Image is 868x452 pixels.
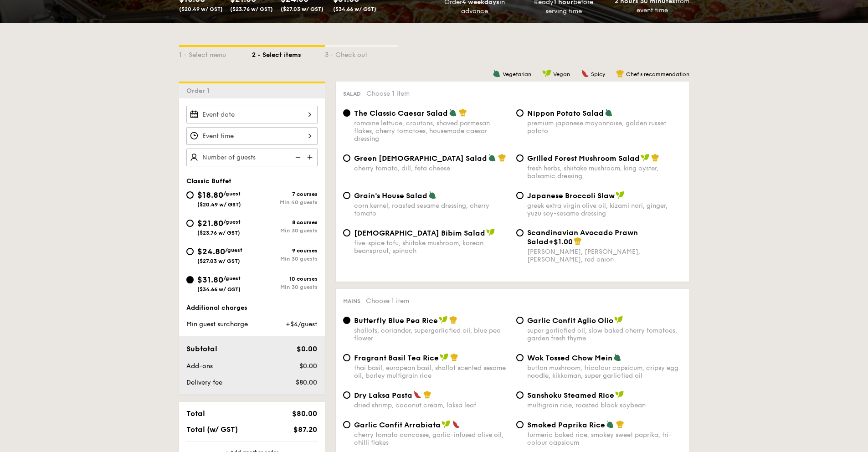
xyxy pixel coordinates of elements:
span: Green [DEMOGRAPHIC_DATA] Salad [354,154,487,163]
img: icon-vegetarian.fe4039eb.svg [449,108,457,117]
img: icon-vegan.f8ff3823.svg [442,420,451,428]
input: Smoked Paprika Riceturmeric baked rice, smokey sweet paprika, tri-colour capsicum [516,421,524,428]
span: /guest [223,219,241,225]
input: $21.80/guest($23.76 w/ GST)8 coursesMin 30 guests [186,220,194,227]
input: Nippon Potato Saladpremium japanese mayonnaise, golden russet potato [516,109,524,117]
input: Fragrant Basil Tea Ricethai basil, european basil, shallot scented sesame oil, barley multigrain ... [343,354,350,361]
img: icon-vegan.f8ff3823.svg [615,390,624,399]
img: icon-chef-hat.a58ddaea.svg [459,108,467,117]
div: super garlicfied oil, slow baked cherry tomatoes, garden fresh thyme [527,327,682,342]
span: Total (w/ GST) [186,425,238,434]
div: dried shrimp, coconut cream, laksa leaf [354,401,509,409]
div: thai basil, european basil, shallot scented sesame oil, barley multigrain rice [354,364,509,380]
div: romaine lettuce, croutons, shaved parmesan flakes, cherry tomatoes, housemade caesar dressing [354,119,509,143]
span: Vegetarian [503,71,531,77]
input: Grain's House Saladcorn kernel, roasted sesame dressing, cherry tomato [343,192,350,199]
img: icon-chef-hat.a58ddaea.svg [450,353,458,361]
img: icon-chef-hat.a58ddaea.svg [651,154,659,162]
input: Dry Laksa Pastadried shrimp, coconut cream, laksa leaf [343,391,350,399]
span: Smoked Paprika Rice [527,421,605,429]
span: +$1.00 [549,237,573,246]
img: icon-spicy.37a8142b.svg [452,420,460,428]
img: icon-spicy.37a8142b.svg [413,390,421,399]
div: Additional charges [186,303,318,313]
span: $87.20 [293,425,317,434]
span: $0.00 [297,344,317,353]
input: Number of guests [186,149,318,166]
span: Butterfly Blue Pea Rice [354,316,438,325]
input: $31.80/guest($34.66 w/ GST)10 coursesMin 30 guests [186,276,194,283]
span: Dry Laksa Pasta [354,391,412,400]
span: Add-ons [186,362,213,370]
span: Grain's House Salad [354,191,427,200]
div: 8 courses [252,219,318,226]
input: Grilled Forest Mushroom Saladfresh herbs, shiitake mushroom, king oyster, balsamic dressing [516,154,524,162]
span: $18.80 [197,190,223,200]
div: turmeric baked rice, smokey sweet paprika, tri-colour capsicum [527,431,682,447]
span: $0.00 [299,362,317,370]
span: Wok Tossed Chow Mein [527,354,612,362]
span: The Classic Caesar Salad [354,109,448,118]
span: Spicy [591,71,605,77]
span: Delivery fee [186,379,222,386]
img: icon-vegan.f8ff3823.svg [439,316,448,324]
div: corn kernel, roasted sesame dressing, cherry tomato [354,202,509,217]
div: multigrain rice, roasted black soybean [527,401,682,409]
div: cherry tomato, dill, feta cheese [354,164,509,172]
div: Min 40 guests [252,199,318,205]
span: Sanshoku Steamed Rice [527,391,614,400]
img: icon-vegetarian.fe4039eb.svg [613,353,621,361]
input: [DEMOGRAPHIC_DATA] Bibim Saladfive-spice tofu, shiitake mushroom, korean beansprout, spinach [343,229,350,236]
span: ($34.66 w/ GST) [333,6,376,12]
input: $18.80/guest($20.49 w/ GST)7 coursesMin 40 guests [186,191,194,199]
img: icon-vegetarian.fe4039eb.svg [493,69,501,77]
span: Japanese Broccoli Slaw [527,191,615,200]
img: icon-vegetarian.fe4039eb.svg [428,191,437,199]
div: [PERSON_NAME], [PERSON_NAME], [PERSON_NAME], red onion [527,248,682,263]
input: Event date [186,106,318,123]
input: Garlic Confit Aglio Oliosuper garlicfied oil, slow baked cherry tomatoes, garden fresh thyme [516,317,524,324]
div: five-spice tofu, shiitake mushroom, korean beansprout, spinach [354,239,509,255]
div: Min 30 guests [252,284,318,290]
span: ($23.76 w/ GST) [197,230,240,236]
span: $21.80 [197,218,223,228]
span: ($20.49 w/ GST) [197,201,241,208]
span: Garlic Confit Aglio Olio [527,316,613,325]
span: $80.00 [296,379,317,386]
img: icon-chef-hat.a58ddaea.svg [616,420,624,428]
input: Butterfly Blue Pea Riceshallots, coriander, supergarlicfied oil, blue pea flower [343,317,350,324]
div: 10 courses [252,276,318,282]
div: premium japanese mayonnaise, golden russet potato [527,119,682,135]
span: Subtotal [186,344,217,353]
span: ($23.76 w/ GST) [230,6,273,12]
img: icon-chef-hat.a58ddaea.svg [574,237,582,245]
div: Min 30 guests [252,256,318,262]
span: /guest [225,247,242,253]
img: icon-spicy.37a8142b.svg [581,69,589,77]
span: Order 1 [186,87,213,95]
span: ($20.49 w/ GST) [179,6,223,12]
span: Vegan [553,71,570,77]
span: Total [186,409,205,418]
input: Event time [186,127,318,145]
span: /guest [223,275,241,282]
input: Japanese Broccoli Slawgreek extra virgin olive oil, kizami nori, ginger, yuzu soy-sesame dressing [516,192,524,199]
img: icon-reduce.1d2dbef1.svg [290,149,304,166]
div: Min 30 guests [252,227,318,234]
div: cherry tomato concasse, garlic-infused olive oil, chilli flakes [354,431,509,447]
span: /guest [223,190,241,197]
input: The Classic Caesar Saladromaine lettuce, croutons, shaved parmesan flakes, cherry tomatoes, house... [343,109,350,117]
img: icon-vegan.f8ff3823.svg [486,228,495,236]
span: Min guest surcharge [186,320,248,328]
span: +$4/guest [286,320,317,328]
input: $24.80/guest($27.03 w/ GST)9 coursesMin 30 guests [186,248,194,255]
span: ($27.03 w/ GST) [197,258,240,264]
div: 1 - Select menu [179,47,252,60]
span: $31.80 [197,275,223,285]
span: Chef's recommendation [626,71,689,77]
span: Fragrant Basil Tea Rice [354,354,439,362]
span: ($34.66 w/ GST) [197,286,241,293]
img: icon-vegan.f8ff3823.svg [542,69,551,77]
img: icon-vegetarian.fe4039eb.svg [605,108,613,117]
div: 7 courses [252,191,318,197]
